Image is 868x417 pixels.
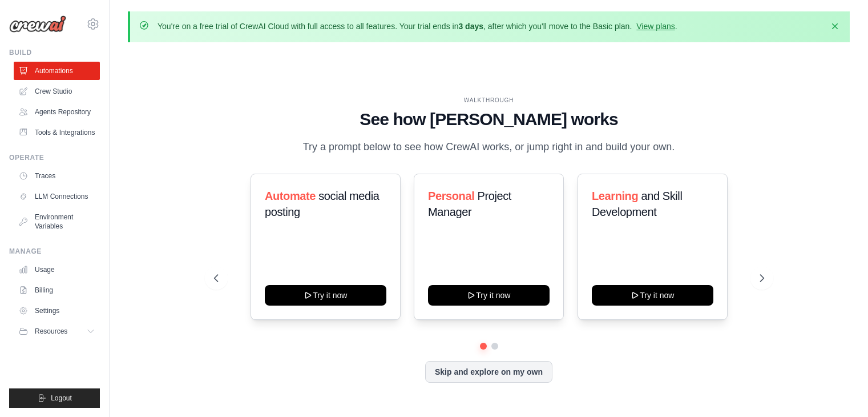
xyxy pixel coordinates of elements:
a: LLM Connections [14,187,100,206]
span: Logout [51,394,72,403]
span: social media posting [265,190,380,218]
a: Settings [14,302,100,320]
span: Automate [265,190,316,202]
a: Agents Repository [14,103,100,121]
a: View plans [636,22,675,31]
p: You're on a free trial of CrewAI Cloud with full access to all features. Your trial ends in , aft... [158,21,677,32]
span: Personal [428,190,474,202]
a: Automations [14,62,100,80]
a: Usage [14,260,100,279]
button: Logout [9,388,100,408]
strong: 3 days [458,22,483,31]
button: Try it now [428,285,550,306]
div: Manage [9,247,100,256]
button: Skip and explore on my own [425,361,552,383]
span: Learning [592,190,638,202]
iframe: Chat Widget [811,362,868,417]
a: Traces [14,167,100,185]
button: Try it now [592,285,713,306]
span: Resources [35,327,67,336]
a: Crew Studio [14,82,100,101]
button: Try it now [265,285,386,306]
a: Environment Variables [14,208,100,235]
img: Logo [9,15,66,33]
div: Operate [9,153,100,162]
div: Build [9,48,100,57]
a: Tools & Integrations [14,123,100,142]
button: Resources [14,322,100,340]
p: Try a prompt below to see how CrewAI works, or jump right in and build your own. [297,139,681,155]
a: Billing [14,281,100,299]
h1: See how [PERSON_NAME] works [214,109,764,130]
span: and Skill Development [592,190,682,218]
div: WALKTHROUGH [214,96,764,105]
